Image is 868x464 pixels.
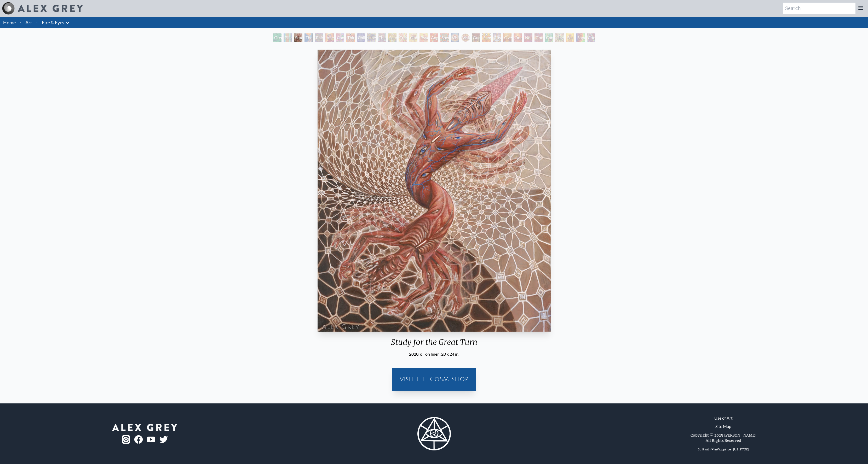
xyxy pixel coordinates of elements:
div: Cannabis Sutra [336,33,344,42]
div: The Torch [304,33,313,42]
div: Sol Invictus [566,33,574,42]
div: Fractal Eyes [399,33,407,42]
div: Shpongled [576,33,585,42]
div: Oversoul [503,33,511,42]
a: Art [25,19,32,26]
div: The Seer [378,33,386,42]
a: Wappinger, [US_STATE] [717,447,749,451]
div: Vision Crystal [451,33,459,42]
div: Cuddle [587,33,595,42]
div: Study for the Great Turn [294,33,302,42]
div: Rainbow Eye Ripple [315,33,323,42]
div: Third Eye Tears of Joy [346,33,355,42]
img: Study-for-the-Great-Turn_2020_Alex-Grey.jpg [318,50,551,332]
div: Seraphic Transport Docking on the Third Eye [388,33,396,42]
li: · [34,17,40,28]
div: Guardian of Infinite Vision [472,33,480,42]
div: Copyright © 2025 [PERSON_NAME] [691,433,756,438]
img: ig-logo.png [122,435,130,444]
div: Vision [PERSON_NAME] [461,33,470,42]
div: All Rights Reserved [706,438,741,443]
div: Study for the Great Turn [315,337,553,351]
div: Liberation Through Seeing [367,33,376,42]
div: Cosmic Elf [493,33,501,42]
div: Ophanic Eyelash [409,33,417,42]
a: Site Map [715,423,731,430]
img: twitter-logo.png [159,436,168,443]
img: youtube-logo.png [147,437,155,443]
div: Net of Being [524,33,532,42]
li: · [18,17,23,28]
div: Higher Vision [555,33,564,42]
a: Fire & Eyes [42,19,64,26]
div: Built with ❤ in [695,445,751,454]
div: Spectral Lotus [440,33,449,42]
a: Use of Art [714,415,733,421]
img: fb-logo.png [134,435,143,444]
div: Godself [534,33,543,42]
div: Angel Skin [430,33,438,42]
div: Aperture [325,33,334,42]
div: Psychomicrograph of a Fractal Paisley Cherub Feather Tip [419,33,428,42]
div: One [514,33,522,42]
div: 2020, oil on linen, 20 x 24 in. [315,351,553,357]
div: Cannafist [545,33,553,42]
div: Green Hand [273,33,281,42]
input: Search [783,3,855,14]
a: Home [3,20,16,25]
div: Sunyata [482,33,491,42]
a: Visit the CoSM Shop [395,371,473,387]
div: Collective Vision [357,33,365,42]
div: Pillar of Awareness [284,33,292,42]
